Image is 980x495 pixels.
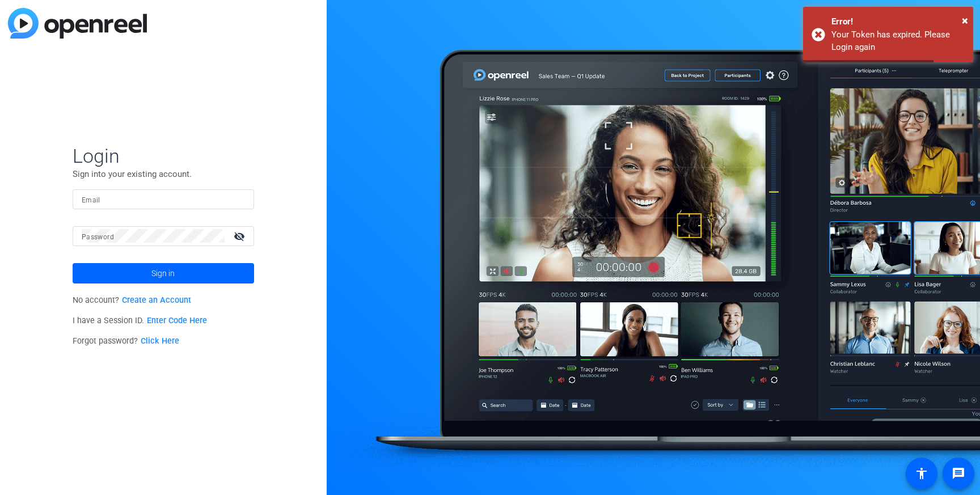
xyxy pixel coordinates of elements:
[73,263,254,284] button: Sign in
[831,28,965,54] div: Your Token has expired. Please Login again
[82,196,100,204] mat-label: Email
[73,144,254,168] span: Login
[831,15,965,28] div: Error!
[227,228,254,244] mat-icon: visibility_off
[147,316,207,325] a: Enter Code Here
[8,8,147,39] img: blue-gradient.svg
[73,168,254,180] p: Sign into your existing account.
[962,12,968,29] button: Close
[915,467,928,480] mat-icon: accessibility
[82,233,114,241] mat-label: Password
[952,467,965,480] mat-icon: message
[141,336,179,346] a: Click Here
[82,192,245,206] input: Enter Email Address
[151,259,175,287] span: Sign in
[73,316,207,325] span: I have a Session ID.
[73,336,179,346] span: Forgot password?
[122,295,191,305] a: Create an Account
[962,14,968,27] span: ×
[73,295,191,305] span: No account?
